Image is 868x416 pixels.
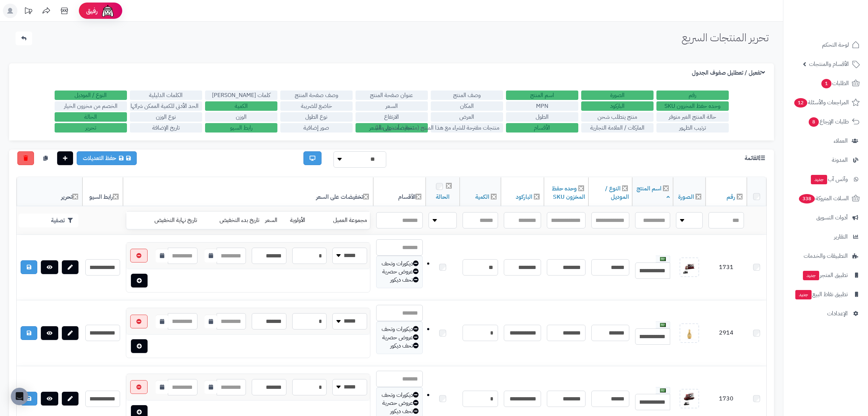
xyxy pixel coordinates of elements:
[788,36,864,54] a: لوحة التحكم
[706,301,747,366] td: 2914
[808,117,849,127] span: طلبات الإرجاع
[788,113,864,130] a: طلبات الإرجاع8
[356,112,428,122] label: الارتفاع
[798,193,849,203] span: السلات المتروكة
[821,78,849,88] span: الطلبات
[727,193,735,201] a: رقم
[788,94,864,111] a: المراجعات والأسئلة12
[55,112,127,122] label: الحالة
[436,193,450,201] a: الحالة
[205,112,277,122] label: الوزن
[316,212,370,229] td: مجموعة العميل
[19,4,37,20] a: تحديثات المنصة
[788,228,864,245] a: التقارير
[834,232,848,242] span: التقارير
[86,7,98,15] span: رفيق
[552,184,585,201] a: وحده حفظ المخزون SKU
[134,212,200,229] td: تاريخ نهاية التخفيض
[827,308,848,319] span: الإعدادات
[822,40,849,50] span: لوحة التحكم
[788,75,864,92] a: الطلبات1
[656,91,729,100] label: رقم
[373,177,426,206] th: الأقسام
[816,213,848,223] span: أدوات التسويق
[356,91,428,100] label: عنوان صفحة المنتج
[660,388,666,392] img: العربية
[82,177,123,206] th: رابط السيو
[130,112,202,122] label: نوع الوزن
[788,286,864,303] a: تطبيق نقاط البيعجديد
[205,91,277,100] label: كلمات [PERSON_NAME]
[205,123,277,133] label: رابط السيو
[380,407,419,416] div: تحف ديكور
[795,290,812,299] span: جديد
[130,91,202,100] label: الكلمات الدليلية
[475,193,489,201] a: الكمية
[280,101,353,111] label: خاضع للضريبة
[692,70,767,76] h3: تفعيل / تعطليل صفوف الجدول
[280,91,353,100] label: وصف صفحة المنتج
[788,266,864,284] a: تطبيق المتجرجديد
[55,91,127,100] label: النوع / الموديل
[811,175,827,184] span: جديد
[431,101,503,111] label: المكان
[55,123,127,133] label: تحرير
[803,271,819,280] span: جديد
[788,209,864,226] a: أدوات التسويق
[605,184,629,201] a: النوع / الموديل
[660,323,666,327] img: العربية
[205,101,277,111] label: الكمية
[706,235,747,301] td: 1731
[656,101,729,111] label: وحده حفظ المخزون SKU
[356,101,428,111] label: السعر
[788,190,864,207] a: السلات المتروكة338
[200,212,262,229] td: تاريخ بدء التخفيض
[788,305,864,322] a: الإعدادات
[788,151,864,169] a: المدونة
[55,101,127,111] label: الخصم من مخزون الخيار
[356,123,428,133] label: تخفيضات على السعر
[101,4,115,18] img: ai-face.png
[821,79,831,88] span: 1
[77,151,137,165] a: حفظ التعديلات
[804,251,848,261] span: التطبيقات والخدمات
[834,136,848,146] span: العملاء
[809,59,849,69] span: الأقسام والمنتجات
[794,98,807,108] span: 12
[793,97,849,108] span: المراجعات والأسئلة
[130,101,202,111] label: الحد الأدنى للكمية الممكن شرائها
[380,276,419,284] div: تحف ديكور
[380,399,419,407] div: عروض حصرية
[431,91,503,100] label: وصف المنتج
[656,112,729,122] label: حالة المنتج الغير متوفر
[17,177,82,206] th: تحرير
[832,155,848,165] span: المدونة
[431,123,503,133] label: منتجات مقترحة للشراء مع هذا المنتج (منتجات تُشترى معًا)
[287,212,316,229] td: الأولوية
[380,391,419,399] div: ديكورات وتحف
[506,91,578,100] label: اسم المنتج
[380,333,419,342] div: عروض حصرية
[656,123,729,133] label: ترتيب الظهور
[506,101,578,111] label: MPN
[123,177,373,206] th: تخفيضات على السعر
[516,193,532,201] a: الباركود
[788,247,864,265] a: التطبيقات والخدمات
[581,91,654,100] label: الصورة
[788,132,864,150] a: العملاء
[262,212,287,229] td: السعر
[678,193,694,201] a: الصورة
[795,289,848,299] span: تطبيق نقاط البيع
[280,112,353,122] label: نوع الطول
[745,155,767,162] h3: القائمة
[809,117,819,127] span: 8
[799,194,815,203] span: 338
[810,174,848,184] span: وآتس آب
[581,101,654,111] label: الباركود
[280,123,353,133] label: صور إضافية
[660,257,666,261] img: العربية
[380,268,419,276] div: عروض حصرية
[506,112,578,122] label: الطول
[11,388,28,405] div: Open Intercom Messenger
[581,123,654,133] label: الماركات / العلامة التجارية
